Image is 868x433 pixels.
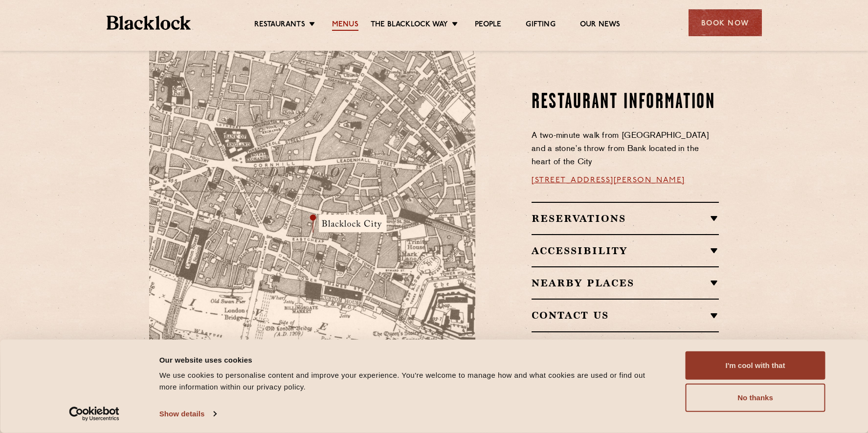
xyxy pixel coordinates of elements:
[532,90,719,115] h2: Restaurant Information
[532,213,719,224] h2: Reservations
[159,407,216,421] a: Show details
[370,292,507,383] img: svg%3E
[532,245,719,257] h2: Accessibility
[532,277,719,289] h2: Nearby Places
[159,354,664,366] div: Our website uses cookies
[689,9,762,36] div: Book Now
[580,20,621,31] a: Our News
[159,369,664,393] div: We use cookies to personalise content and improve your experience. You're welcome to manage how a...
[532,130,719,169] p: A two-minute walk from [GEOGRAPHIC_DATA] and a stone’s throw from Bank located in the heart of th...
[686,384,825,412] button: No thanks
[332,20,358,31] a: Menus
[475,20,501,31] a: People
[107,16,191,30] img: BL_Textured_Logo-footer-cropped.svg
[526,20,555,31] a: Gifting
[532,176,685,184] a: [STREET_ADDRESS][PERSON_NAME]
[371,20,448,31] a: The Blacklock Way
[254,20,305,31] a: Restaurants
[532,309,719,321] h2: Contact Us
[686,351,825,380] button: I'm cool with that
[51,407,137,421] a: Usercentrics Cookiebot - opens in a new window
